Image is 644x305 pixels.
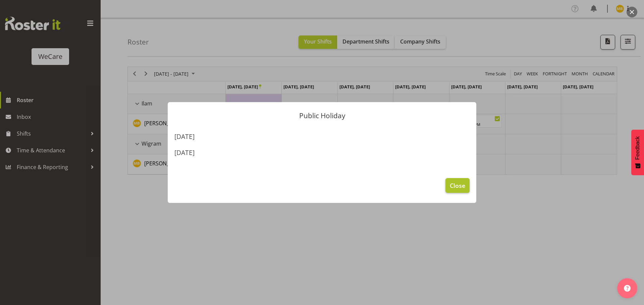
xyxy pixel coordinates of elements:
h4: [DATE] [174,133,470,141]
button: Close [445,178,470,193]
h4: [DATE] [174,149,470,157]
span: Feedback [635,136,641,160]
img: help-xxl-2.png [624,285,631,292]
button: Feedback - Show survey [631,130,644,175]
p: Public Holiday [174,112,470,119]
span: Close [450,181,465,190]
